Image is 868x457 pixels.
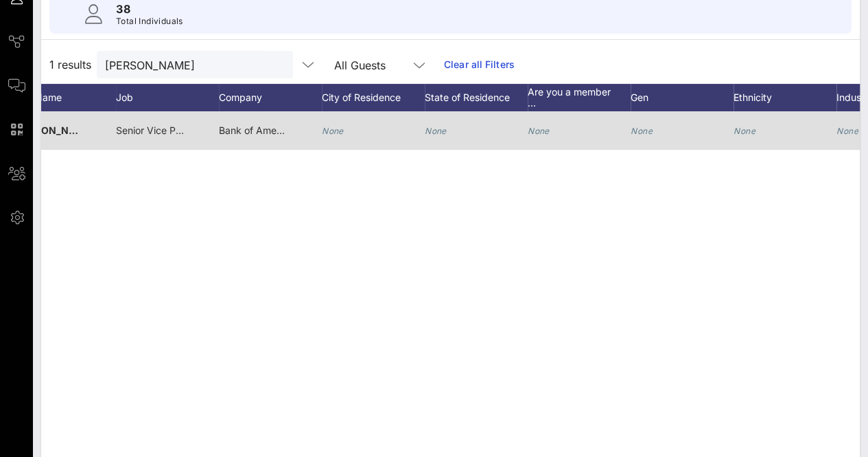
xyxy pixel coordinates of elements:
[444,57,515,72] a: Clear all Filters
[528,84,631,111] div: Are you a member …
[219,84,322,111] div: Company
[631,84,734,111] div: Gen
[528,126,550,136] i: None
[734,84,836,111] div: Ethnicity
[334,59,386,71] div: All Guests
[219,124,293,136] span: Bank of America
[116,84,219,111] div: Job
[49,56,91,73] span: 1 results
[13,124,94,136] span: [PERSON_NAME]
[326,51,436,78] div: All Guests
[13,84,116,111] div: Last Name
[425,126,447,136] i: None
[631,126,653,136] i: None
[322,84,425,111] div: City of Residence
[322,126,344,136] i: None
[425,84,528,111] div: State of Residence
[836,126,858,136] i: None
[116,1,183,17] p: 38
[734,126,755,136] i: None
[116,124,377,136] span: Senior Vice President, External Communications Executive
[116,14,183,28] p: Total Individuals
